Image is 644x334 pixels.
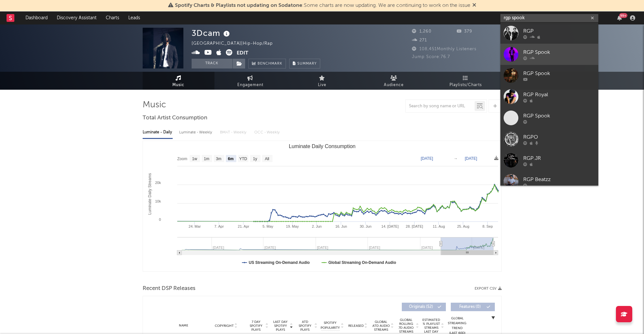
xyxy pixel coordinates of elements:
[454,156,458,161] text: →
[384,81,404,89] span: Audience
[523,112,595,120] div: RGP Spook
[500,86,598,107] a: RGP Royal
[455,305,485,309] span: Features ( 0 )
[406,224,423,228] text: 28. [DATE]
[248,59,286,68] a: Benchmark
[262,224,274,228] text: 5. May
[192,28,231,38] div: 3Dcam
[500,65,598,86] a: RGP Spook
[297,62,317,66] span: Summary
[457,29,472,34] span: 379
[192,40,280,48] div: [GEOGRAPHIC_DATA] | Hip-Hop/Rap
[143,285,196,293] span: Recent DSP Releases
[177,157,187,161] text: Zoom
[204,157,209,161] text: 1m
[249,260,310,265] text: US Streaming On-Demand Audio
[239,157,247,161] text: YTD
[214,72,286,90] a: Engagement
[500,23,598,44] a: RGP
[465,156,477,161] text: [DATE]
[412,55,450,59] span: Jump Score: 76.7
[296,320,314,332] span: ATD Spotify Plays
[358,72,430,90] a: Audience
[143,127,173,138] div: Luminate - Daily
[348,324,364,328] span: Released
[402,303,446,311] button: Originals(52)
[21,11,52,24] a: Dashboard
[500,171,598,192] a: RGP Beatzz
[237,81,263,89] span: Engagement
[101,11,124,24] a: Charts
[318,81,326,89] span: Live
[500,107,598,129] a: RGP Spook
[247,320,265,332] span: 7 Day Spotify Plays
[397,318,415,334] span: Global Rolling 7D Audio Streams
[335,224,347,228] text: 16. Jun
[412,47,477,51] span: 108,451 Monthly Listeners
[449,81,482,89] span: Playlists/Charts
[457,224,469,228] text: 25. Aug
[381,224,399,228] text: 14. [DATE]
[237,49,248,57] button: Edit
[359,224,371,228] text: 30. Jun
[192,157,197,161] text: 1w
[500,44,598,65] a: RGP Spook
[215,324,234,328] span: Copyright
[500,150,598,171] a: RGP.JR
[289,59,320,68] button: Summary
[321,321,340,330] span: Spotify Popularity
[523,27,595,35] div: RGP
[421,156,433,161] text: [DATE]
[155,199,161,203] text: 10k
[192,59,232,68] button: Track
[163,323,205,328] div: Name
[422,318,440,334] span: Estimated % Playlist Streams Last Day
[172,81,184,89] span: Music
[451,303,495,311] button: Features(0)
[253,157,257,161] text: 1y
[265,157,269,161] text: All
[412,38,427,42] span: 271
[52,11,101,24] a: Discovery Assistant
[430,72,502,90] a: Playlists/Charts
[272,320,289,332] span: Last Day Spotify Plays
[472,3,476,8] span: Dismiss
[412,29,432,34] span: 1,260
[179,127,213,138] div: Luminate - Weekly
[147,173,152,215] text: Luminate Daily Streams
[523,154,595,162] div: RGP.JR
[143,141,501,271] svg: Luminate Daily Consumption
[258,60,282,68] span: Benchmark
[228,157,233,161] text: 6m
[523,133,595,141] div: RGPO
[406,104,475,109] input: Search by song name or URL
[523,175,595,183] div: RGP Beatzz
[482,224,493,228] text: 8. Sep
[523,69,595,77] div: RGP Spook
[500,129,598,150] a: RGPO
[155,181,161,185] text: 20k
[216,157,221,161] text: 3m
[619,13,627,18] div: 99 +
[238,224,249,228] text: 21. Apr
[286,224,299,228] text: 19. May
[523,91,595,99] div: RGP Royal
[214,224,224,228] text: 7. Apr
[286,72,358,90] a: Live
[143,72,214,90] a: Music
[475,287,502,291] button: Export CSV
[175,3,302,8] span: Spotify Charts & Playlists not updating on Sodatone
[312,224,322,228] text: 2. Jun
[159,218,161,221] text: 0
[124,11,145,24] a: Leads
[328,260,396,265] text: Global Streaming On-Demand Audio
[188,224,201,228] text: 24. Mar
[289,144,355,149] text: Luminate Daily Consumption
[372,320,390,332] span: Global ATD Audio Streams
[432,224,445,228] text: 11. Aug
[617,15,622,21] button: 99+
[500,14,598,22] input: Search for artists
[175,3,470,8] span: : Some charts are now updating. We are continuing to work on the issue
[523,48,595,56] div: RGP Spook
[406,305,436,309] span: Originals ( 52 )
